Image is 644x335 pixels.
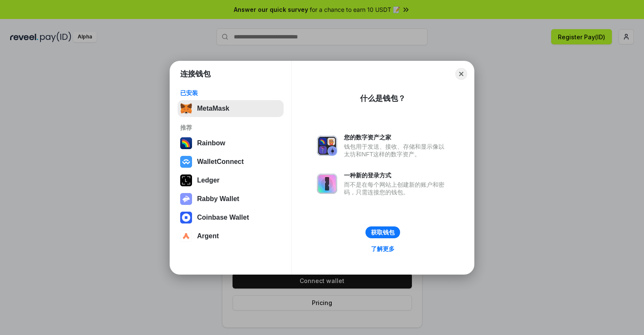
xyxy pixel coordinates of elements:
div: 什么是钱包？ [360,93,406,103]
div: WalletConnect [197,158,244,166]
div: Argent [197,232,219,240]
button: Ledger [178,172,284,189]
button: 获取钱包 [365,226,400,238]
div: 了解更多 [371,245,395,253]
div: 已安装 [180,89,281,97]
h1: 连接钱包 [180,69,211,79]
div: Rainbow [197,139,225,147]
button: Rabby Wallet [178,191,284,207]
div: MetaMask [197,105,229,112]
div: Ledger [197,177,219,184]
button: Coinbase Wallet [178,209,284,226]
button: Argent [178,228,284,245]
img: svg+xml,%3Csvg%20xmlns%3D%22http%3A%2F%2Fwww.w3.org%2F2000%2Fsvg%22%20fill%3D%22none%22%20viewBox... [317,174,337,194]
button: WalletConnect [178,153,284,170]
button: MetaMask [178,100,284,117]
img: svg+xml,%3Csvg%20fill%3D%22none%22%20height%3D%2233%22%20viewBox%3D%220%200%2035%2033%22%20width%... [180,103,192,114]
img: svg+xml,%3Csvg%20xmlns%3D%22http%3A%2F%2Fwww.w3.org%2F2000%2Fsvg%22%20width%3D%2228%22%20height%3... [180,174,192,186]
img: svg+xml,%3Csvg%20width%3D%2228%22%20height%3D%2228%22%20viewBox%3D%220%200%2028%2028%22%20fill%3D... [180,156,192,168]
div: 您的数字资产之家 [344,133,449,141]
img: svg+xml,%3Csvg%20xmlns%3D%22http%3A%2F%2Fwww.w3.org%2F2000%2Fsvg%22%20fill%3D%22none%22%20viewBox... [180,193,192,205]
img: svg+xml,%3Csvg%20width%3D%2228%22%20height%3D%2228%22%20viewBox%3D%220%200%2028%2028%22%20fill%3D... [180,230,192,242]
img: svg+xml,%3Csvg%20xmlns%3D%22http%3A%2F%2Fwww.w3.org%2F2000%2Fsvg%22%20fill%3D%22none%22%20viewBox... [317,136,337,156]
div: 一种新的登录方式 [344,172,449,179]
div: 获取钱包 [371,229,395,236]
div: 而不是在每个网站上创建新的账户和密码，只需连接您的钱包。 [344,181,449,196]
div: Rabby Wallet [197,195,239,203]
div: 钱包用于发送、接收、存储和显示像以太坊和NFT这样的数字资产。 [344,143,449,158]
div: Coinbase Wallet [197,214,249,221]
img: svg+xml,%3Csvg%20width%3D%2228%22%20height%3D%2228%22%20viewBox%3D%220%200%2028%2028%22%20fill%3D... [180,212,192,223]
button: Close [455,68,467,80]
a: 了解更多 [366,243,400,254]
div: 推荐 [180,124,281,131]
img: svg+xml,%3Csvg%20width%3D%22120%22%20height%3D%22120%22%20viewBox%3D%220%200%20120%20120%22%20fil... [180,137,192,149]
button: Rainbow [178,135,284,152]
